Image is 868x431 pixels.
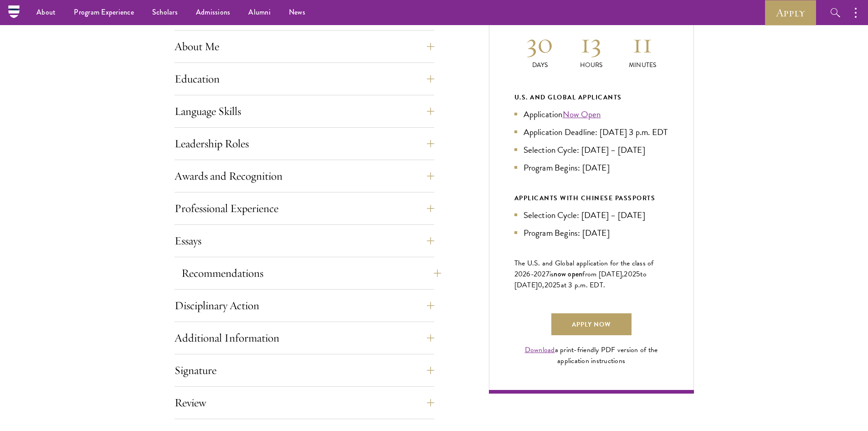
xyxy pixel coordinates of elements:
span: 0 [538,280,542,291]
p: Minutes [617,60,668,70]
span: 202 [544,280,557,291]
li: Program Begins: [DATE] [514,161,668,174]
span: to [DATE] [514,269,647,291]
p: Hours [565,60,617,70]
p: Days [514,60,566,70]
button: Review [175,392,434,414]
span: at 3 p.m. EDT. [561,280,606,291]
h2: 11 [617,26,668,60]
a: Apply Now [551,313,632,335]
button: Awards and Recognition [175,165,434,187]
button: Signature [175,359,434,381]
span: is [550,269,554,280]
span: 7 [546,269,550,280]
button: Language Skills [175,100,434,122]
li: Selection Cycle: [DATE] – [DATE] [514,208,668,222]
a: Download [525,344,555,355]
div: APPLICANTS WITH CHINESE PASSPORTS [514,192,668,204]
span: 5 [636,269,640,280]
button: Recommendations [181,262,441,284]
span: The U.S. and Global application for the class of 202 [514,258,654,280]
div: a print-friendly PDF version of the application instructions [514,344,668,366]
button: Essays [175,230,434,252]
h2: 30 [514,26,566,60]
button: Professional Experience [175,197,434,219]
button: Disciplinary Action [175,295,434,317]
div: U.S. and Global Applicants [514,92,668,103]
span: from [DATE], [582,269,624,280]
a: Now Open [563,108,601,121]
span: 202 [624,269,636,280]
h2: 13 [565,26,617,60]
span: , [542,280,544,291]
button: Additional Information [175,327,434,349]
button: Leadership Roles [175,133,434,155]
li: Program Begins: [DATE] [514,226,668,239]
button: Education [175,68,434,90]
span: 6 [526,269,530,280]
span: -202 [531,269,546,280]
li: Application Deadline: [DATE] 3 p.m. EDT [514,125,668,139]
li: Application [514,108,668,121]
span: now open [554,269,582,279]
button: About Me [175,36,434,57]
span: 5 [556,280,560,291]
li: Selection Cycle: [DATE] – [DATE] [514,143,668,156]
